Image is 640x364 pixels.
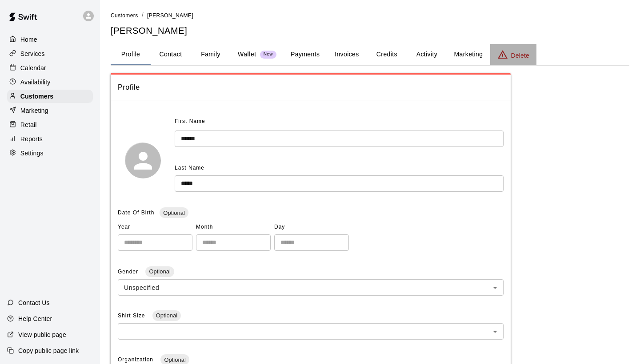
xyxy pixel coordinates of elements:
[20,106,48,115] p: Marketing
[111,12,138,19] span: Customers
[20,78,51,87] p: Availability
[18,314,52,323] p: Help Center
[160,356,189,363] span: Optional
[407,44,447,65] button: Activity
[111,44,629,65] div: basic tabs example
[145,268,174,275] span: Optional
[20,149,44,158] p: Settings
[20,49,45,58] p: Services
[118,82,504,93] span: Profile
[18,346,79,355] p: Copy public page link
[20,92,53,101] p: Customers
[111,11,629,20] nav: breadcrumb
[447,44,490,65] button: Marketing
[118,279,504,296] div: Unspecified
[7,33,93,46] a: Home
[111,44,151,65] button: Profile
[7,75,93,89] a: Availability
[18,298,50,307] p: Contact Us
[367,44,407,65] button: Credits
[7,61,93,75] a: Calendar
[7,146,93,160] a: Settings
[118,356,155,363] span: Organization
[260,51,276,57] span: New
[274,220,349,234] span: Day
[151,44,191,65] button: Contact
[196,220,271,234] span: Month
[20,135,43,143] p: Reports
[7,118,93,131] a: Retail
[7,47,93,60] a: Services
[118,313,147,319] span: Shirt Size
[147,12,193,19] span: [PERSON_NAME]
[175,115,205,129] span: First Name
[511,51,529,60] p: Delete
[160,210,188,216] span: Optional
[7,132,93,146] a: Reports
[238,50,256,59] p: Wallet
[175,165,204,171] span: Last Name
[111,25,629,37] h5: [PERSON_NAME]
[20,120,37,129] p: Retail
[118,210,154,216] span: Date Of Birth
[18,330,66,339] p: View public page
[327,44,367,65] button: Invoices
[7,90,93,103] a: Customers
[7,104,93,117] a: Marketing
[152,312,181,319] span: Optional
[142,11,144,20] li: /
[191,44,231,65] button: Family
[118,220,192,234] span: Year
[284,44,327,65] button: Payments
[20,35,37,44] p: Home
[20,63,46,72] p: Calendar
[111,12,138,19] a: Customers
[118,269,140,275] span: Gender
